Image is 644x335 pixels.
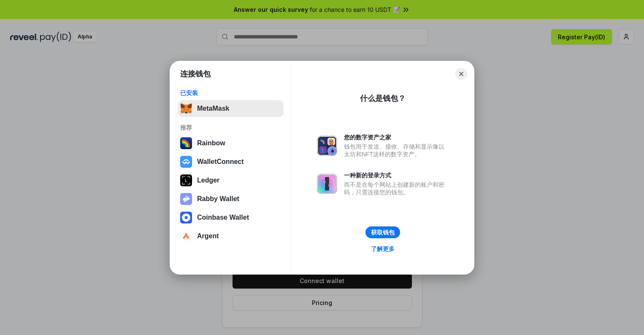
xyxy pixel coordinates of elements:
button: Rabby Wallet [178,191,284,207]
div: Rainbow [197,139,225,147]
a: 了解更多 [366,243,400,254]
div: 而不是在每个网站上创建新的账户和密码，只需连接您的钱包。 [344,181,449,196]
div: WalletConnect [197,158,244,166]
div: 您的数字资产之家 [344,133,449,141]
img: svg+xml,%3Csvg%20width%3D%2228%22%20height%3D%2228%22%20viewBox%3D%220%200%2028%2028%22%20fill%3D... [180,156,192,168]
button: MetaMask [178,100,284,117]
div: MetaMask [197,105,229,112]
h1: 连接钱包 [180,69,211,79]
button: Coinbase Wallet [178,209,284,226]
button: WalletConnect [178,153,284,170]
img: svg+xml,%3Csvg%20width%3D%2228%22%20height%3D%2228%22%20viewBox%3D%220%200%2028%2028%22%20fill%3D... [180,230,192,242]
img: svg+xml,%3Csvg%20xmlns%3D%22http%3A%2F%2Fwww.w3.org%2F2000%2Fsvg%22%20fill%3D%22none%22%20viewBox... [317,136,337,156]
button: 获取钱包 [365,226,400,238]
div: Rabby Wallet [197,195,239,203]
div: 一种新的登录方式 [344,172,449,179]
div: 钱包用于发送、接收、存储和显示像以太坊和NFT这样的数字资产。 [344,143,449,158]
img: svg+xml,%3Csvg%20xmlns%3D%22http%3A%2F%2Fwww.w3.org%2F2000%2Fsvg%22%20fill%3D%22none%22%20viewBox... [317,174,337,194]
img: svg+xml,%3Csvg%20width%3D%2228%22%20height%3D%2228%22%20viewBox%3D%220%200%2028%2028%22%20fill%3D... [180,212,192,223]
div: Coinbase Wallet [197,214,249,221]
button: Ledger [178,172,284,189]
div: Ledger [197,177,219,184]
button: Rainbow [178,135,284,152]
div: 什么是钱包？ [360,93,406,103]
div: Argent [197,232,219,240]
img: svg+xml,%3Csvg%20xmlns%3D%22http%3A%2F%2Fwww.w3.org%2F2000%2Fsvg%22%20fill%3D%22none%22%20viewBox... [180,193,192,205]
div: 获取钱包 [371,229,395,236]
div: 已安装 [180,89,281,97]
img: svg+xml,%3Csvg%20xmlns%3D%22http%3A%2F%2Fwww.w3.org%2F2000%2Fsvg%22%20width%3D%2228%22%20height%3... [180,174,192,186]
div: 推荐 [180,124,281,131]
div: 了解更多 [371,245,395,253]
img: svg+xml,%3Csvg%20fill%3D%22none%22%20height%3D%2233%22%20viewBox%3D%220%200%2035%2033%22%20width%... [180,103,192,114]
button: Close [455,68,467,80]
img: svg+xml,%3Csvg%20width%3D%22120%22%20height%3D%22120%22%20viewBox%3D%220%200%20120%20120%22%20fil... [180,137,192,149]
button: Argent [178,228,284,245]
